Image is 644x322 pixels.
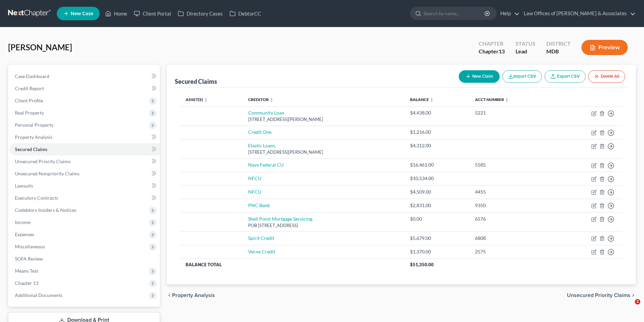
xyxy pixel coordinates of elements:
div: 6576 [475,216,548,222]
input: Search by name... [424,7,485,20]
div: 4455 [475,189,548,195]
span: Property Analysis [172,293,215,298]
button: Unsecured Priority Claims chevron_right [567,293,636,298]
a: Help [497,7,520,20]
i: chevron_left [167,293,172,298]
span: Unsecured Priority Claims [567,293,630,298]
a: NFCU [248,175,261,181]
th: Balance Total [180,258,404,271]
a: Verne Credit [248,249,275,254]
span: Expenses [15,231,34,237]
span: Unsecured Priority Claims [15,158,71,164]
i: unfold_more [269,98,273,102]
a: Spirit Credit [248,235,274,241]
a: Export CSV [545,70,586,83]
a: Navy Federal CU [248,162,284,168]
a: Home [102,7,130,20]
a: Secured Claims [9,143,160,155]
div: MDB [546,48,571,55]
span: Secured Claims [15,146,47,152]
div: Secured Claims [175,77,217,85]
a: Law Offices of [PERSON_NAME] & Associates [520,7,636,20]
div: District [546,40,571,48]
div: POB [STREET_ADDRESS] [248,222,399,229]
span: Additional Documents [15,292,63,298]
div: Chapter [479,48,505,55]
a: Unsecured Priority Claims [9,155,160,168]
span: $51,350.00 [410,262,434,267]
a: Balance unfold_more [410,97,434,102]
span: Real Property [15,110,44,116]
span: New Case [71,11,93,16]
a: Client Portal [130,7,174,20]
div: Status [516,40,535,48]
span: Means Test [15,268,38,274]
span: Executory Contracts [15,195,58,201]
a: Executory Contracts [9,192,160,204]
div: $4,312.00 [410,142,464,149]
i: unfold_more [430,98,434,102]
button: Preview [581,40,628,55]
a: SOFA Review [9,253,160,265]
span: Chapter 13 [15,280,39,286]
a: PNC Bank [248,202,270,208]
div: $1,216.00 [410,129,464,135]
div: $4,509.00 [410,189,464,195]
div: $2,831.00 [410,202,464,209]
span: Unsecured Nonpriority Claims [15,171,79,176]
a: Case Dashboard [9,70,160,82]
div: 5585 [475,162,548,168]
button: Import CSV [502,70,542,83]
div: $5,679.00 [410,235,464,242]
span: [PERSON_NAME] [8,42,72,52]
span: Codebtors Insiders & Notices [15,207,76,213]
a: Property Analysis [9,131,160,143]
a: Lawsuits [9,180,160,192]
div: 2575 [475,248,548,255]
a: Elastic Loans [248,143,275,148]
span: 13 [499,48,505,54]
button: New Claim [459,70,500,83]
a: Asset(s) unfold_more [186,97,208,102]
div: Chapter [479,40,505,48]
span: Client Profile [15,98,43,103]
div: $1,370.00 [410,248,464,255]
a: Credit One [248,129,271,135]
span: Income [15,219,30,225]
div: 9350 [475,202,548,209]
button: chevron_left Property Analysis [167,293,215,298]
a: Community Loan [248,110,284,116]
div: $0.00 [410,216,464,222]
a: Directory Cases [174,7,226,20]
a: Acct Number unfold_more [475,97,509,102]
div: $10,534.00 [410,175,464,182]
i: unfold_more [505,98,509,102]
a: Unsecured Nonpriority Claims [9,168,160,180]
a: Creditor unfold_more [248,97,273,102]
div: $16,461.00 [410,162,464,168]
span: Miscellaneous [15,244,45,249]
span: 2 [635,299,640,304]
a: NFCU [248,189,261,195]
i: unfold_more [204,98,208,102]
div: 6808 [475,235,548,242]
i: chevron_right [630,293,636,298]
span: Case Dashboard [15,73,49,79]
span: Credit Report [15,85,44,91]
button: Delete All [588,70,625,83]
a: Shell Point Mortgage Servicing [248,216,312,222]
div: $4,438.00 [410,109,464,116]
a: Credit Report [9,82,160,95]
div: Lead [516,48,535,55]
div: [STREET_ADDRESS][PERSON_NAME] [248,149,399,155]
span: Lawsuits [15,183,33,189]
iframe: Intercom live chat [621,299,637,315]
a: DebtorCC [226,7,264,20]
div: [STREET_ADDRESS][PERSON_NAME] [248,116,399,123]
span: Personal Property [15,122,53,128]
div: 5221 [475,109,548,116]
span: SOFA Review [15,256,43,262]
span: Property Analysis [15,134,52,140]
